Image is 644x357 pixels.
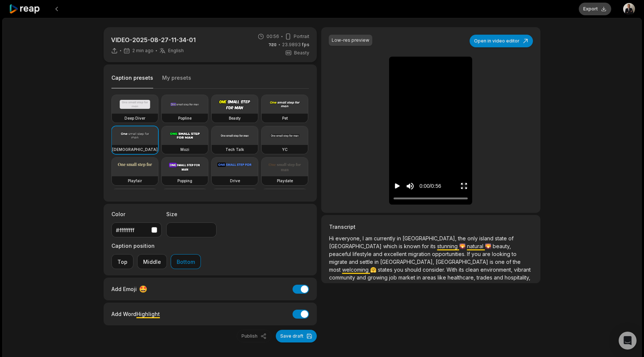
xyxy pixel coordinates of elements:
[112,146,158,152] h3: [DEMOGRAPHIC_DATA]
[446,266,459,273] span: With
[329,235,335,241] span: Hi
[471,251,482,257] span: you
[357,274,367,281] span: and
[329,266,342,273] span: most
[495,235,508,241] span: state
[506,259,513,265] span: of
[168,48,184,54] span: English
[460,179,468,193] button: Enter Fullscreen
[448,274,477,281] span: healthcare,
[237,330,271,342] button: Publish
[329,259,349,265] span: migrate
[419,182,441,190] div: 0:00 / 0:56
[111,285,137,293] span: Add Emoji
[394,266,405,273] span: you
[417,274,422,281] span: in
[493,243,511,249] span: beauty,
[180,146,189,152] h3: Mozi
[162,74,191,88] button: My presets
[111,210,162,218] label: Color
[230,178,240,184] h3: Drive
[367,274,389,281] span: growing
[437,243,459,249] span: stunning
[458,235,467,241] span: the
[136,311,160,317] span: Highlight
[398,274,417,281] span: market
[422,243,430,249] span: for
[579,3,611,15] button: Export
[111,254,133,269] button: Top
[111,309,160,319] div: Add Word
[137,254,167,269] button: Middle
[329,243,383,249] span: [GEOGRAPHIC_DATA]
[430,243,437,249] span: its
[508,235,514,241] span: of
[363,235,365,241] span: I
[177,178,192,184] h3: Popping
[465,266,480,273] span: clean
[467,235,479,241] span: only
[459,266,465,273] span: its
[512,251,517,257] span: to
[294,50,309,56] span: Beasty
[505,274,530,281] span: hospitality,
[405,181,415,191] button: Mute sound
[166,210,217,218] label: Size
[294,33,309,40] span: Portrait
[277,178,293,184] h3: Playdate
[229,115,241,121] h3: Beasty
[302,42,309,47] span: fps
[432,251,467,257] span: opportunities.
[282,115,288,121] h3: Pet
[619,332,637,350] div: Open Intercom Messenger
[404,243,422,249] span: known
[282,41,309,48] span: 23.9893
[111,35,196,44] p: VIDEO-2025-08-27-11-34-01
[408,251,432,257] span: migration
[383,243,399,249] span: which
[225,146,244,152] h3: Tech Talk
[490,259,495,265] span: is
[373,251,384,257] span: and
[480,266,514,273] span: environment,
[378,266,394,273] span: states
[394,179,401,193] button: Play video
[111,242,201,250] label: Caption position
[139,284,147,294] span: 🤩
[111,222,162,237] button: #ffffffff
[375,259,380,265] span: in
[399,243,404,249] span: is
[422,274,438,281] span: areas
[405,266,423,273] span: should
[514,266,531,273] span: vibrant
[380,259,436,265] span: [GEOGRAPHIC_DATA],
[513,259,521,265] span: the
[384,251,408,257] span: excellent
[492,251,512,257] span: looking
[276,330,317,342] button: Save draft
[467,243,485,249] span: natural
[482,251,492,257] span: are
[438,274,448,281] span: like
[436,259,490,265] span: [GEOGRAPHIC_DATA]
[479,235,495,241] span: island
[402,235,458,241] span: [GEOGRAPHIC_DATA],
[329,234,533,281] p: 🌄 🌄 🤗 🌟 📜 📜 🏡 🏡
[353,251,373,257] span: lifestyle
[329,223,533,231] h3: Transcript
[171,254,201,269] button: Bottom
[349,259,360,265] span: and
[397,235,402,241] span: in
[335,235,363,241] span: everyone,
[282,146,288,152] h3: YC
[116,226,148,234] div: #ffffffff
[374,235,397,241] span: currently
[423,266,446,273] span: consider.
[329,251,353,257] span: peaceful
[467,251,471,257] span: If
[495,259,506,265] span: one
[132,48,154,54] span: 2 min ago
[494,274,505,281] span: and
[266,33,279,40] span: 00:56
[329,274,357,281] span: community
